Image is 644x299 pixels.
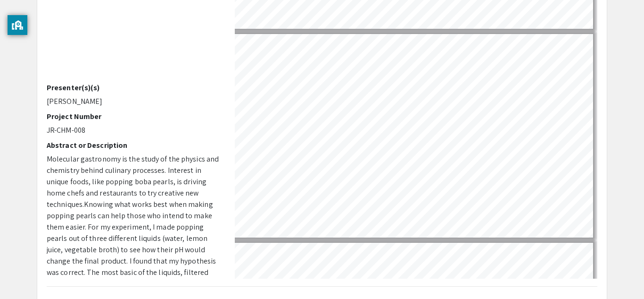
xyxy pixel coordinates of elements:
button: privacy banner [8,15,27,35]
h2: Project Number [47,112,221,121]
iframe: Chat [7,256,40,292]
p: [PERSON_NAME] [47,96,221,107]
p: JR-CHM-008 [47,125,221,136]
span: Molecular gastronomy is the study of the physics and chemistry behind culinary processes. Interes... [47,154,219,209]
h2: Abstract or Description [47,141,221,150]
h2: Presenter(s)(s) [47,83,221,92]
div: Page 4 [227,30,597,242]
